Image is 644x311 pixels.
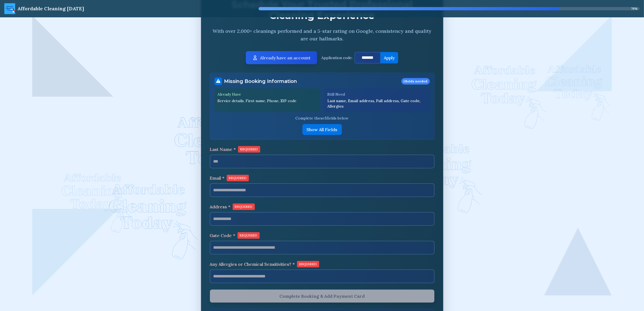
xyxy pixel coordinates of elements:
p: Already Have [218,92,317,97]
label: Gate Code * [210,232,434,239]
p: Complete these 5 fields below [214,115,430,121]
p: Service details, First name, Phone, ZIP code [218,98,317,103]
label: Last Name * [210,146,434,153]
span: REQUIRED [297,261,319,267]
p: Still Need [328,92,427,97]
button: Show All Fields [302,124,342,135]
span: REQUIRED [233,203,255,210]
p: With over 2,000+ cleanings performed and a 5-star rating on Google, consistency and quality are o... [210,27,434,43]
img: ACT Logo [4,3,15,14]
span: REQUIRED [237,232,260,239]
label: Any Allergies or Chemical Sensitivities? * [210,261,434,267]
label: Address * [210,203,434,210]
span: REQUIRED [238,146,260,153]
button: Complete Booking & Add Payment Card [210,290,434,303]
p: Last name, Email address, Full address, Gate code, Allergies [328,98,427,109]
h3: Missing Booking Information [224,77,297,85]
label: Email * [210,175,434,181]
button: Already have an account [246,51,317,64]
div: Affordable Cleaning [DATE] [17,5,84,12]
span: 79 % [631,7,638,11]
button: Apply [381,52,398,63]
span: 5 fields needed [401,78,430,85]
span: REQUIRED [227,175,249,181]
p: Application code: [321,55,352,60]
